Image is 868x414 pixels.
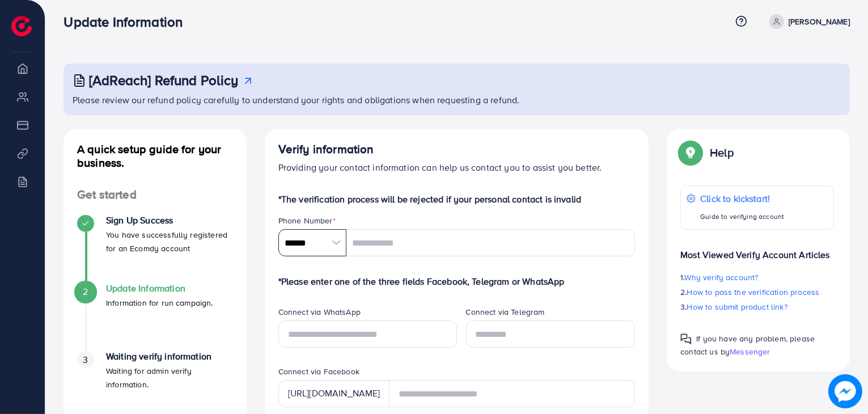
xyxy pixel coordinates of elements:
[11,16,32,36] img: logo
[466,306,545,318] label: Connect via Telegram
[730,346,770,357] span: Messenger
[63,142,247,170] h4: A quick setup guide for your business.
[63,188,247,202] h4: Get started
[73,93,843,107] p: Please review our refund policy carefully to understand your rights and obligations when requesti...
[680,239,834,261] p: Most Viewed Verify Account Articles
[106,215,233,226] h4: Sign Up Success
[106,283,213,294] h4: Update Information
[278,160,636,174] p: Providing your contact information can help us contact you to assist you better.
[829,375,862,408] img: image
[710,146,734,159] p: Help
[680,333,692,345] img: Popup guide
[278,366,359,377] label: Connect via Facebook
[700,210,784,223] p: Guide to verifying account
[685,272,759,283] span: Why verify account?
[278,380,389,407] div: [URL][DOMAIN_NAME]
[700,192,784,205] p: Click to kickstart!
[278,192,636,206] p: *The verification process will be rejected if your personal contact is invalid
[278,306,361,318] label: Connect via WhatsApp
[687,286,820,298] span: How to pass the verification process
[278,274,636,288] p: *Please enter one of the three fields Facebook, Telegram or WhatsApp
[89,72,239,88] h3: [AdReach] Refund Policy
[83,285,88,298] span: 2
[680,271,834,284] p: 1.
[680,285,834,299] p: 2.
[278,142,636,157] h4: Verify information
[63,215,247,283] li: Sign Up Success
[63,14,192,30] h3: Update Information
[106,351,233,362] h4: Waiting verify information
[106,296,213,310] p: Information for run campaign.
[106,228,233,255] p: You have successfully registered for an Ecomdy account
[789,15,850,28] p: [PERSON_NAME]
[680,333,815,357] span: If you have any problem, please contact us by
[83,353,88,366] span: 3
[680,142,701,163] img: Popup guide
[680,300,834,314] p: 3.
[687,301,787,312] span: How to submit product link?
[278,215,336,226] label: Phone Number
[63,283,247,351] li: Update Information
[765,14,850,29] a: [PERSON_NAME]
[106,364,233,391] p: Waiting for admin verify information.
